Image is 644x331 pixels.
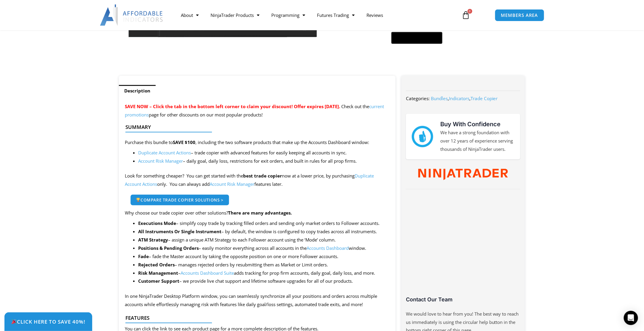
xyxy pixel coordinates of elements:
a: Accounts Dashboard Suite [181,270,234,276]
b: Risk Management [138,270,178,276]
img: 🏆 [136,198,140,202]
p: Look for something cheaper? You can get started with the now at a lower price, by purchasing only... [125,172,390,188]
a: 0 [453,7,479,24]
p: Check out the page for other discounts on our most popular products! [125,103,390,119]
strong: Customer Support [138,278,179,284]
b: Rejected Orders [138,262,175,268]
p: In one NinjaTrader Desktop Platform window, you can seamlessly synchronize all your positions and... [125,292,390,309]
strong: All Instruments Or Single Instrument [138,228,221,234]
b: ATM Strategy [138,237,168,243]
li: – trade copier with advanced features for easily keeping all accounts in sync. [138,149,390,157]
a: MEMBERS AREA [495,9,544,21]
img: NinjaTrader Wordmark color RGB | Affordable Indicators – NinjaTrader [418,169,508,180]
strong: Positions & Pending Orders [138,245,199,251]
a: Account Risk Manager [138,158,183,164]
a: Trade Copier [471,95,498,101]
li: – daily goal, daily loss, restrictions for exit orders, and built in rules for all prop firms. [138,157,390,165]
div: Open Intercom Messenger [624,311,638,325]
li: – manages rejected orders by resubmitting them as Market or Limit orders. [138,261,390,269]
img: 🎉 [12,319,17,324]
p: Why choose our trade copier over other solutions? [125,209,390,217]
iframe: Customer reviews powered by Trustpilot [406,197,520,300]
a: 🎉Click Here to save 40%! [4,312,92,331]
button: Buy with GPay [391,32,442,44]
a: NinjaTrader Products [205,8,265,22]
strong: SAVE $100 [173,139,195,145]
a: Bundles [431,95,448,101]
h4: Summary [125,124,384,130]
span: MEMBERS AREA [501,13,538,17]
span: Categories: [406,95,430,101]
a: About [175,8,205,22]
a: Account Risk Manager [210,181,254,187]
img: LogoAI | Affordable Indicators – NinjaTrader [100,4,164,26]
li: – easily monitor everything across all accounts in the window. [138,244,390,252]
a: Futures Trading [311,8,361,22]
iframe: PayPal Message 1 [340,48,513,53]
span: Compare Trade Copier Solutions > [136,198,224,202]
a: Description [119,85,156,97]
strong: Fade [138,253,149,259]
h3: Buy With Confidence [440,120,514,129]
a: Programming [265,8,311,22]
p: Purchase this bundle to , including the two software products that make up the Accounts Dashboard... [125,138,390,147]
img: mark thumbs good 43913 | Affordable Indicators – NinjaTrader [412,126,433,147]
span: Click Here to save 40%! [11,319,85,324]
a: 🏆Compare Trade Copier Solutions > [130,194,229,205]
strong: best trade copier [243,173,282,179]
strong: Executions Mode [138,220,176,226]
li: – by default, the window is configured to copy trades across all instruments. [138,228,390,236]
li: – we provide live chat support and lifetime software upgrades for all of our products. [138,277,390,285]
h3: Contact Our Team [406,296,520,303]
a: Reviews [361,8,389,22]
li: – assign a unique ATM Strategy to each Follower account using the ‘Mode’ column. [138,236,390,244]
p: We have a strong foundation with over 12 years of experience serving thousands of NinjaTrader users. [440,129,514,153]
li: – adds tracking for prop firm accounts, daily goal, daily loss, and more. [138,269,390,277]
span: , , [431,95,498,101]
nav: Menu [175,8,455,22]
a: Accounts Dashboard [307,245,349,251]
span: 0 [468,9,472,14]
span: SAVE NOW – Click the tab in the bottom left corner to claim your discount! Offer expires [DATE]. [125,103,340,109]
a: Indicators [449,95,469,101]
strong: There are many advantages. [228,210,292,216]
a: Duplicate Account Actions [138,150,191,156]
li: – simplify copy trade by tracking filled orders and sending only market orders to Follower accounts. [138,219,390,228]
li: – fade the Master account by taking the opposite position on one or more Follower accounts. [138,252,390,261]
